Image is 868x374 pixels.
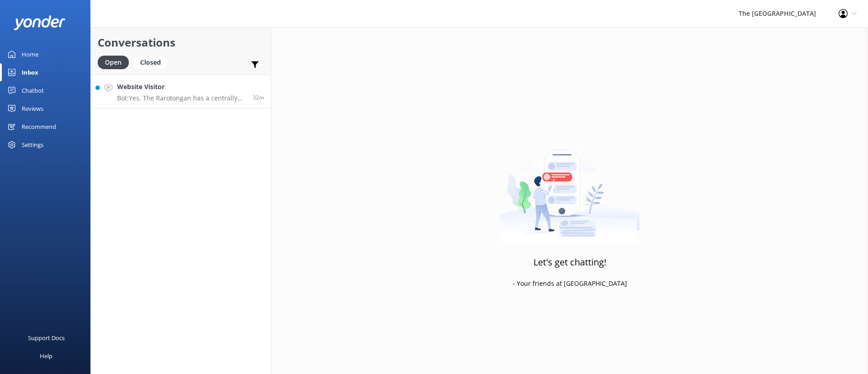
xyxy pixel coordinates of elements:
[98,34,264,51] h2: Conversations
[22,81,44,99] div: Chatbot
[28,329,65,347] div: Support Docs
[22,99,43,118] div: Reviews
[253,94,264,101] span: Oct 04 2025 03:56pm (UTC -10:00) Pacific/Honolulu
[22,63,38,81] div: Inbox
[533,255,606,270] h3: Let's get chatting!
[14,15,66,30] img: yonder-white-logo.png
[22,118,56,136] div: Recommend
[133,57,172,67] a: Closed
[40,347,52,365] div: Help
[98,57,133,67] a: Open
[133,56,168,69] div: Closed
[500,131,640,244] img: artwork of a man stealing a conversation from at giant smartphone
[98,56,129,69] div: Open
[117,82,246,92] h4: Website Visitor
[117,94,246,102] p: Bot: Yes, The Rarotongan has a centrally located Waterfalls Swimming Pool. There are also private...
[91,75,271,109] a: Website VisitorBot:Yes, The Rarotongan has a centrally located Waterfalls Swimming Pool. There ar...
[22,136,43,154] div: Settings
[513,279,627,289] p: - Your friends at [GEOGRAPHIC_DATA]
[22,45,38,63] div: Home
